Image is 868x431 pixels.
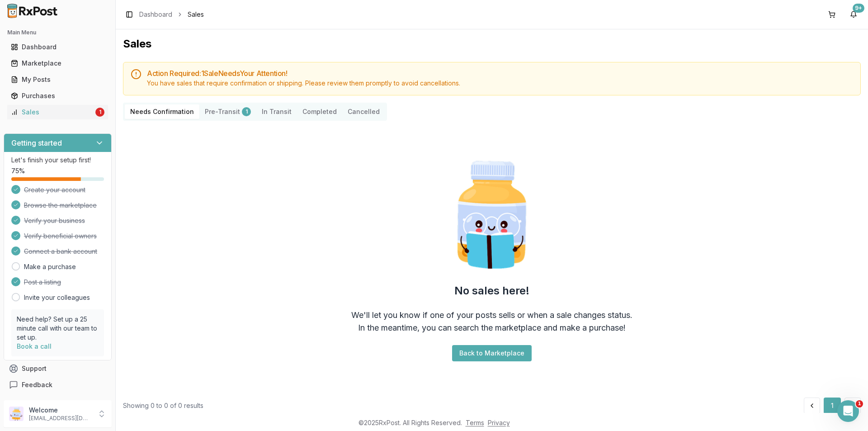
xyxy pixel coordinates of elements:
a: Sales1 [7,104,108,120]
button: Feedback [4,377,112,393]
button: Completed [297,104,342,119]
a: Make a purchase [24,262,76,271]
h3: Getting started [11,137,62,148]
span: Connect a bank account [24,247,97,256]
button: Back to Marketplace [452,345,532,361]
a: Dashboard [7,39,108,55]
div: Sales [11,108,94,117]
div: 9+ [853,4,864,13]
div: Dashboard [11,43,104,52]
span: Browse the marketplace [24,201,97,210]
button: Purchases [4,89,112,103]
a: Book a call [17,342,52,350]
span: Verify beneficial owners [24,232,97,241]
iframe: Intercom live chat [837,400,859,422]
a: Purchases [7,88,108,104]
img: User avatar [9,407,24,421]
p: Need help? Set up a 25 minute call with our team to set up. [17,315,99,342]
h5: Action Required: 1 Sale Need s Your Attention! [147,70,853,77]
button: Pre-Transit [199,104,256,119]
div: We'll let you know if one of your posts sells or when a sale changes status. [351,309,632,322]
h2: Main Menu [7,29,108,36]
a: Terms [466,419,484,426]
img: RxPost Logo [4,4,61,18]
button: Marketplace [4,56,112,71]
span: Feedback [22,380,52,389]
div: 1 [95,108,104,117]
p: Welcome [29,406,92,415]
button: Needs Confirmation [125,104,199,119]
div: You have sales that require confirmation or shipping. Please review them promptly to avoid cancel... [147,79,853,88]
a: Invite your colleagues [24,293,90,302]
p: [EMAIL_ADDRESS][DOMAIN_NAME] [29,415,92,422]
nav: breadcrumb [139,10,204,19]
img: Smart Pill Bottle [434,157,550,273]
a: My Posts [7,71,108,88]
span: Post a listing [24,278,61,287]
span: 75 % [11,166,25,175]
div: Showing 0 to 0 of 0 results [123,401,203,410]
button: 9+ [846,7,861,22]
span: 1 [856,400,863,407]
h2: No sales here! [454,284,529,298]
a: Privacy [488,419,510,426]
button: In Transit [256,104,297,119]
span: Verify your business [24,216,85,225]
div: In the meantime, you can search the marketplace and make a purchase! [358,322,626,334]
div: Purchases [11,91,104,100]
a: Marketplace [7,55,108,71]
span: Sales [188,10,204,19]
div: 1 [242,107,251,116]
p: Let's finish your setup first! [11,156,104,165]
button: Cancelled [342,104,385,119]
button: 1 [824,398,841,414]
div: Marketplace [11,59,104,68]
button: My Posts [4,72,112,87]
button: Sales1 [4,105,112,119]
span: Create your account [24,185,85,194]
h1: Sales [123,37,861,51]
div: My Posts [11,75,104,84]
a: Dashboard [139,10,172,19]
button: Support [4,360,112,377]
button: Dashboard [4,40,112,54]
